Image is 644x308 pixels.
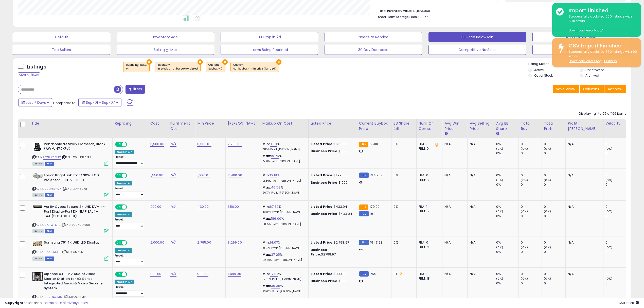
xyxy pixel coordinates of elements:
p: 12.60% Profit [PERSON_NAME] [262,179,305,183]
a: 900.00 [150,271,162,277]
span: All listings currently available for purchase on Amazon [32,193,44,197]
div: 0 [605,272,626,276]
b: Epson BrightLink Pro 1430Wi LCD Projector - HDTV - 16:10 [44,173,105,184]
small: FBM [359,271,369,277]
b: Aiphone AX-8MV Audio/Video Master Station for AX Series Integrated Audio & Video Security System [44,272,105,292]
b: Samsung 75" 4K UHD LED Display [44,240,105,246]
img: 31LxxnID2cL._SL40_.jpg [32,204,43,210]
a: 16.18 [270,173,277,178]
li: $1,823,960 [378,7,623,13]
div: Current Buybox Price [359,121,389,131]
div: $2,798.97 [311,240,353,245]
div: 0 [544,240,565,245]
small: (0%) [496,277,503,281]
a: 2,795.00 [197,240,211,245]
div: N/A [470,173,490,178]
span: ON [116,174,122,178]
a: 9.39 [270,142,277,147]
div: 0 [605,204,626,209]
span: All listings currently available for purchase on Amazon [32,256,44,261]
span: ON [116,241,122,245]
div: Amazon AI [115,181,132,185]
div: Avg Win Price [444,121,465,131]
div: % [262,216,305,226]
div: Clear All Filters [18,72,40,77]
div: 0 [544,272,565,276]
div: N/A [568,173,599,178]
b: Business Price: [311,180,338,185]
small: (0%) [544,209,551,213]
b: Short Term Storage Fees: [378,15,418,19]
button: Needs to Reprice [325,32,422,42]
button: Sep-01 - Sep-07 [78,98,121,107]
div: $433.94 [311,204,353,209]
div: $6,580.00 [311,142,353,146]
span: | SKU: SC940D-001 [61,223,90,227]
h5: Listings [27,63,46,71]
div: N/A [568,204,599,209]
b: Listed Price: [311,240,334,245]
div: $999.00 [311,272,353,276]
div: Avg BB Share [496,121,517,131]
small: (0%) [521,178,528,182]
small: (0%) [496,178,503,182]
div: Preset: [115,187,144,198]
div: $1,990.00 [311,173,353,178]
small: (0%) [605,209,613,213]
b: Vertiv Cybex Secure 4K UHD KVM 4-Port DisplayPort DH NIAP EAL4+ TAA (SC940D-001) [44,204,105,220]
div: 0 [544,204,565,209]
span: All listings currently available for purchase on Amazon [32,162,44,166]
span: | SKU: AW-UN70KPJ [62,155,91,159]
div: FBM: 3 [419,245,438,250]
span: | SKU: BL-1430WI [62,187,87,191]
a: 14.07 [270,240,278,245]
div: Successfully updated 660 listings with 90 errors. [565,49,637,64]
div: Markup on Cost [262,121,306,126]
div: % [262,173,305,182]
div: 0 [544,151,565,156]
span: 759 [370,271,376,276]
a: Download errors log [569,59,601,63]
small: (0%) [496,147,503,151]
span: OFF [126,174,134,178]
b: Listed Price: [311,142,334,146]
span: OFF [126,205,134,209]
div: % [262,240,305,250]
a: N/A [170,142,176,147]
div: 0% [496,272,519,276]
div: % [262,185,305,195]
button: Inventory Age [117,32,214,42]
span: Custom: [233,63,276,71]
div: 0% [496,151,519,156]
div: 0 [544,250,565,254]
b: Panasonic Network Cameras, Black (AW-UN70KPJ) [44,142,105,152]
div: on [126,67,147,71]
span: 5500 [370,142,378,146]
a: 650.00 [228,204,239,209]
div: N/A [444,173,463,178]
div: Displaying 1 to 25 of 196 items [579,111,626,116]
div: ASIN: [32,173,109,197]
div: 0 [605,250,626,254]
label: Archived [585,73,599,78]
div: N/A [444,240,463,245]
div: FBA: 1 [419,204,438,209]
p: 10.07% Profit [PERSON_NAME] [262,246,305,250]
a: 40.52 [271,185,280,190]
a: 39.35 [271,283,280,288]
small: (0%) [605,147,613,151]
button: Columns [580,85,604,93]
div: ASIN: [32,240,109,260]
div: ASIN: [32,142,109,165]
div: Min Price [197,121,223,126]
div: 0% [496,204,519,209]
u: Dismiss [604,59,617,63]
small: (0%) [521,277,528,281]
span: 160 [370,211,375,216]
span: 1345.02 [370,173,383,178]
small: (0%) [605,245,613,249]
a: 2,000.00 [150,240,164,245]
b: Business Price: [311,149,338,153]
b: Listed Price: [311,173,334,178]
a: 430.00 [197,204,209,209]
